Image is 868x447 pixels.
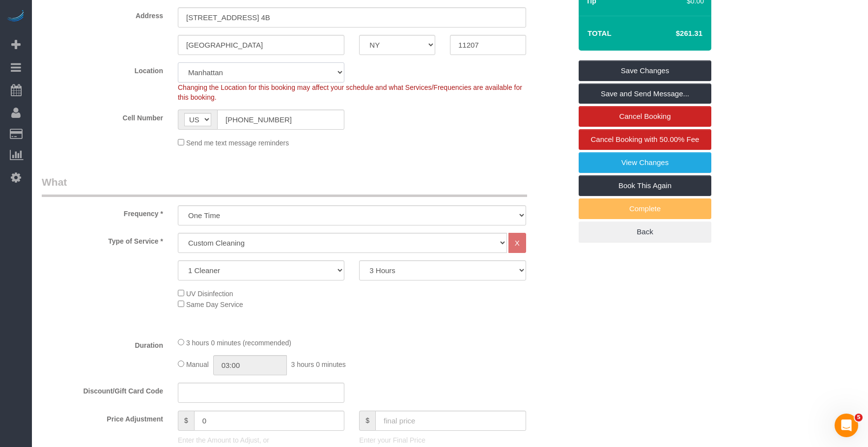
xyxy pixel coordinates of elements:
[42,175,527,197] legend: What
[34,110,170,123] label: Cell Number
[588,29,612,37] strong: Total
[646,29,702,38] h4: $261.31
[579,152,711,173] a: View Changes
[450,35,526,55] input: Zip Code
[178,84,522,101] span: Changing the Location for this booking may affect your schedule and what Services/Frequencies are...
[359,411,375,431] span: $
[579,106,711,127] a: Cancel Booking
[178,435,344,445] p: Enter the Amount to Adjust, or
[186,139,289,147] span: Send me text message reminders
[34,337,170,350] label: Duration
[375,411,526,431] input: final price
[835,414,858,437] iframe: Intercom live chat
[855,414,863,421] span: 5
[579,84,711,104] a: Save and Send Message...
[591,135,700,143] span: Cancel Booking with 50.00% Fee
[579,222,711,242] a: Back
[186,301,243,308] span: Same Day Service
[359,435,526,445] p: Enter your Final Price
[291,361,346,368] span: 3 hours 0 minutes
[217,110,344,130] input: Cell Number
[579,60,711,81] a: Save Changes
[579,129,711,150] a: Cancel Booking with 50.00% Fee
[186,339,291,347] span: 3 hours 0 minutes (recommended)
[34,383,170,396] label: Discount/Gift Card Code
[186,361,209,368] span: Manual
[178,411,194,431] span: $
[34,205,170,219] label: Frequency *
[34,7,170,21] label: Address
[34,233,170,246] label: Type of Service *
[6,10,26,24] img: Automaid Logo
[34,62,170,76] label: Location
[34,411,170,424] label: Price Adjustment
[178,35,344,55] input: City
[186,290,233,298] span: UV Disinfection
[579,175,711,196] a: Book This Again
